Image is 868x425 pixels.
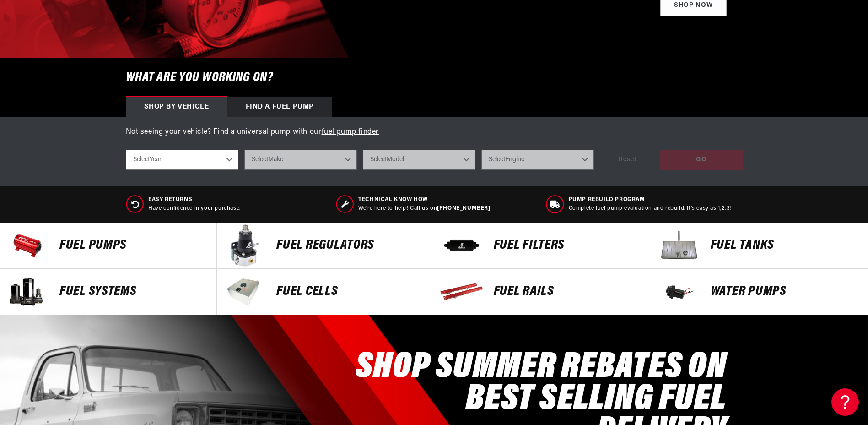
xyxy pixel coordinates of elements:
[148,196,241,204] span: Easy Returns
[481,150,594,170] select: Engine
[126,150,238,170] select: Year
[363,150,475,170] select: Model
[103,58,766,97] h6: What are you working on?
[126,97,227,117] div: Shop by vehicle
[217,223,434,269] a: FUEL REGULATORS FUEL REGULATORS
[126,126,743,138] p: Not seeing your vehicle? Find a universal pump with our
[217,269,434,315] a: FUEL Cells FUEL Cells
[651,269,868,315] a: Water Pumps Water Pumps
[358,205,490,212] p: We’re here to help! Call us on
[59,285,207,299] p: Fuel Systems
[244,150,357,170] select: Make
[494,285,642,299] p: FUEL Rails
[434,269,651,315] a: FUEL Rails FUEL Rails
[227,97,333,117] div: Find a Fuel Pump
[5,223,50,268] img: Fuel Pumps
[221,223,267,268] img: FUEL REGULATORS
[322,128,379,136] a: fuel pump finder
[148,205,241,212] p: Have confidence in your purchase.
[651,223,868,269] a: Fuel Tanks Fuel Tanks
[358,196,490,204] span: Technical Know How
[711,239,858,252] p: Fuel Tanks
[5,269,50,315] img: Fuel Systems
[439,223,485,268] img: FUEL FILTERS
[437,206,490,211] a: [PHONE_NUMBER]
[656,269,701,315] img: Water Pumps
[711,285,858,299] p: Water Pumps
[569,205,732,212] p: Complete fuel pump evaluation and rebuild. It's easy as 1,2,3!
[656,223,701,268] img: Fuel Tanks
[276,239,424,252] p: FUEL REGULATORS
[221,269,267,315] img: FUEL Cells
[494,239,642,252] p: FUEL FILTERS
[439,269,485,315] img: FUEL Rails
[434,223,651,269] a: FUEL FILTERS FUEL FILTERS
[59,239,207,252] p: Fuel Pumps
[276,285,424,299] p: FUEL Cells
[569,196,732,204] span: Pump Rebuild program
